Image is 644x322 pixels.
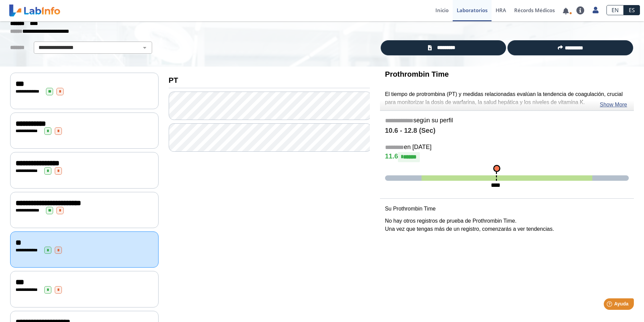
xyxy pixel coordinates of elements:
[584,296,637,315] iframe: Help widget launcher
[385,144,629,151] h5: en [DATE]
[385,152,629,162] h4: 11.6
[385,70,449,78] b: Prothrombin Time
[385,205,629,213] p: Su Prothrombin Time
[606,5,624,15] a: EN
[385,217,629,233] p: No hay otros registros de prueba de Prothrombin Time. Una vez que tengas más de un registro, come...
[600,101,627,109] a: Show More
[496,7,506,14] span: HRA
[385,90,629,106] p: El tiempo de protrombina (PT) y medidas relacionadas evalúan la tendencia de coagulación, crucial...
[169,76,178,84] b: PT
[385,127,629,135] h4: 10.6 - 12.8 (Sec)
[624,5,640,15] a: ES
[385,117,629,125] h5: según su perfil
